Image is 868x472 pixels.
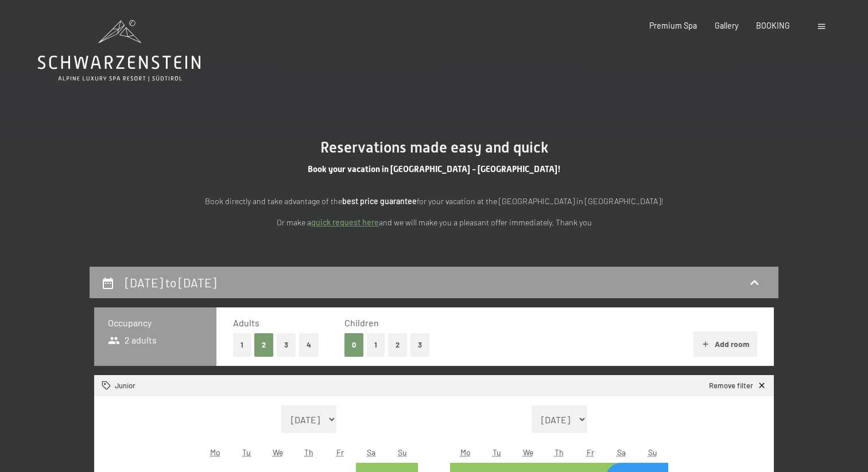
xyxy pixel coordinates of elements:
h2: [DATE] to [DATE] [125,275,216,290]
svg: Room [102,381,111,391]
abbr: Tuesday [242,447,251,457]
abbr: Monday [460,447,471,457]
abbr: Sunday [398,447,407,457]
strong: best price guarantee [342,196,417,206]
abbr: Saturday [617,447,626,457]
abbr: Sunday [648,447,657,457]
abbr: Thursday [555,447,564,457]
button: 2 [254,333,273,357]
button: 3 [277,333,296,357]
a: Gallery [715,21,738,30]
span: 2 adults [108,334,157,346]
button: 3 [410,333,429,357]
p: Book directly and take advantage of the for your vacation at the [GEOGRAPHIC_DATA] in [GEOGRAPHIC... [181,195,687,208]
abbr: Friday [587,447,594,457]
button: 0 [344,333,363,357]
a: Remove filter [709,381,766,391]
a: quick request here [311,217,379,227]
a: Premium Spa [649,21,697,30]
div: Junior [102,381,135,391]
span: Children [344,317,379,328]
abbr: Friday [336,447,344,457]
button: Add room [693,331,757,357]
abbr: Wednesday [523,447,533,457]
button: 1 [367,333,385,357]
abbr: Wednesday [273,447,283,457]
abbr: Tuesday [493,447,501,457]
abbr: Thursday [304,447,313,457]
span: Adults [233,317,259,328]
button: 1 [233,333,251,357]
button: 2 [388,333,407,357]
a: BOOKING [756,21,790,30]
abbr: Monday [210,447,220,457]
abbr: Saturday [367,447,375,457]
button: 4 [299,333,319,357]
span: Book your vacation in [GEOGRAPHIC_DATA] - [GEOGRAPHIC_DATA]! [308,164,561,174]
p: Or make a and we will make you a pleasant offer immediately. Thank you [181,216,687,229]
h3: Occupancy [108,317,203,329]
span: Reservations made easy and quick [320,139,548,156]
